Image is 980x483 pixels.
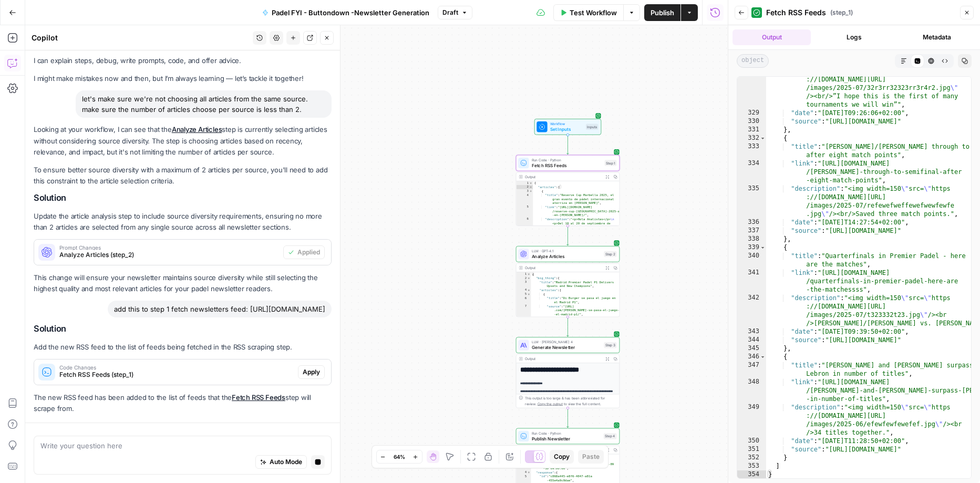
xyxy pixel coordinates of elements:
span: Publish Newsletter [532,435,601,442]
button: Paste [578,450,604,464]
div: 8 [516,316,531,361]
button: Copy [550,450,574,464]
div: 341 [737,269,766,294]
div: 6 [516,296,531,304]
div: 334 [737,159,766,184]
div: 350 [737,437,766,445]
p: To ensure better source diversity with a maximum of 2 articles per source, you'll need to add thi... [34,165,332,187]
g: Edge from step_3 to step_4 [567,408,569,427]
div: 340 [737,252,766,269]
div: 348 [737,378,766,403]
div: Output [525,265,601,270]
div: 345 [737,344,766,353]
span: Toggle code folding, rows 4 through 15 [527,288,531,292]
div: 342 [737,294,766,327]
button: Padel FYI - Buttondown -Newsletter Generation [256,4,436,21]
a: Fetch RSS Feeds [232,393,285,402]
div: 2 [516,276,531,280]
div: 5 [516,292,531,296]
div: 6 [516,217,533,305]
div: LLM · GPT-4.1Analyze ArticlesStep 2Output{ "big_thing":{ "title":"Madrid Premier Padel P1 Deliver... [516,246,620,317]
g: Edge from step_2 to step_3 [567,317,569,336]
div: 329 [737,109,766,117]
div: This output is too large & has been abbreviated for review. to view the full content. [525,396,617,406]
div: Step 4 [604,433,617,439]
div: 332 [737,134,766,142]
div: 2 [516,185,533,189]
div: let's make sure we're not choosing all articles from the same source. make sure the number of art... [76,90,332,118]
div: 338 [737,235,766,243]
div: Inputs [586,124,599,130]
div: 7 [516,304,531,316]
span: Toggle code folding, rows 4 through 11 [527,470,531,475]
span: Paste [582,452,600,461]
div: 351 [737,445,766,454]
div: 339 [737,243,766,252]
span: Apply [303,367,320,377]
div: 328 [737,67,766,109]
button: Applied [283,245,325,259]
button: Test Workflow [553,4,623,21]
div: 5 [516,205,533,217]
span: Toggle code folding, rows 2 through 353 [529,185,533,189]
span: Padel FYI - Buttondown -Newsletter Generation [272,7,429,18]
p: Looking at your workflow, I can see that the step is currently selecting articles without conside... [34,124,332,157]
p: I can explain steps, debug, write prompts, code, and offer advice. [34,55,332,66]
span: Draft [442,8,458,17]
div: Run Code · PythonFetch RSS FeedsStep 1Output{ "articles":[ { "title":"Reserve Cup Marbella 2025, ... [516,155,620,226]
p: I might make mistakes now and then, but I’m always learning — let’s tackle it together! [34,73,332,84]
div: 331 [737,126,766,134]
div: 343 [737,327,766,336]
span: Toggle code folding, rows 1 through 354 [529,181,533,186]
span: object [737,54,769,68]
span: ( step_1 ) [830,8,853,17]
span: 64% [394,453,405,461]
span: Toggle code folding, rows 3 through 9 [529,189,533,193]
span: Copy the output [538,402,563,406]
div: Step 3 [604,342,616,348]
button: Metadata [898,29,976,45]
h2: Solution [34,324,332,334]
div: 335 [737,184,766,218]
div: 4 [516,470,531,475]
div: 349 [737,403,766,437]
button: Publish [644,4,680,21]
button: Draft [438,6,472,19]
span: Fetch RSS Feeds [766,7,826,18]
button: Auto Mode [255,455,307,469]
span: Run Code · Python [532,430,601,436]
span: Copy [554,452,570,461]
div: 347 [737,361,766,378]
div: WorkflowSet InputsInputs [516,119,620,135]
div: 330 [737,117,766,126]
div: 4 [516,193,533,205]
button: Apply [298,365,325,379]
div: 3 [516,280,531,288]
span: LLM · GPT-4.1 [532,249,602,254]
div: Output [525,174,601,179]
span: Auto Mode [270,457,302,467]
span: Test Workflow [570,7,617,18]
span: Analyze Articles (step_2) [59,250,279,260]
div: 333 [737,142,766,159]
span: Toggle code folding, rows 332 through 338 [760,134,766,142]
span: Prompt Changes [59,245,279,250]
span: Analyze Articles [532,253,602,260]
div: 353 [737,462,766,470]
span: Toggle code folding, rows 2 through 16 [527,276,531,280]
div: add this to step 1 fetch newsletters feed: [URL][DOMAIN_NAME] [108,301,332,317]
div: 3 [516,189,533,193]
p: The new RSS feed has been added to the list of feeds that the step will scrape from. [34,392,332,414]
div: 5 [516,475,531,482]
div: 352 [737,454,766,462]
div: 354 [737,470,766,479]
p: Add the new RSS feed to the list of feeds being fetched in the RSS scraping step. [34,342,332,353]
button: Logs [815,29,893,45]
span: LLM · [PERSON_NAME] 4 [532,340,602,345]
div: 337 [737,227,766,235]
span: Toggle code folding, rows 339 through 345 [760,243,766,252]
div: 1 [516,181,533,186]
h2: Solution [34,193,332,203]
span: Set Inputs [550,126,583,132]
span: Toggle code folding, rows 1 through 43 [527,272,531,276]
